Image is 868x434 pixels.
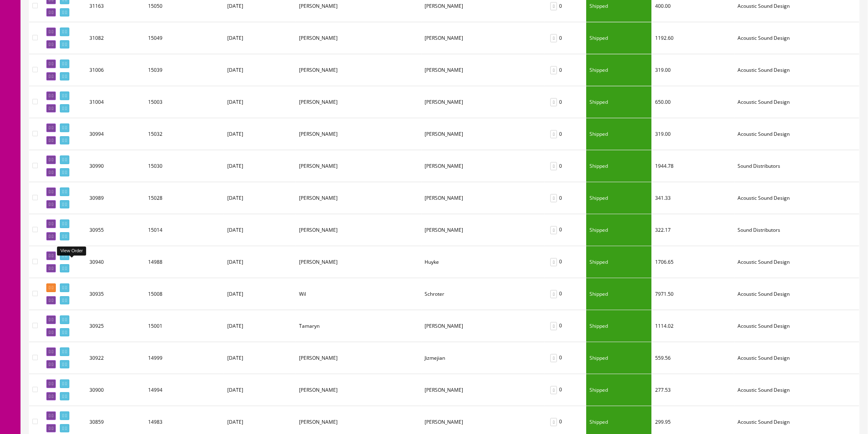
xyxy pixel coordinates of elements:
td: Sound Distributors [734,214,859,246]
td: Acoustic Sound Design [734,278,859,310]
td: Acoustic Sound Design [734,182,859,214]
td: 319.00 [652,54,734,86]
td: 15008 [145,278,224,310]
td: Grayson [296,86,422,118]
td: Inder [296,150,422,182]
td: 0 [545,150,586,182]
td: moriconi [422,374,546,406]
td: Adam [296,182,422,214]
td: john [296,374,422,406]
td: 0 [545,214,586,246]
td: 0 [545,118,586,150]
td: Garrett [422,86,546,118]
td: [DATE] [224,342,296,374]
td: Acoustic Sound Design [734,22,859,54]
td: 341.33 [652,182,734,214]
td: 1192.60 [652,22,734,54]
td: 559.56 [652,342,734,374]
td: Shipped [586,214,652,246]
div: View Order [57,247,86,255]
td: 650.00 [652,86,734,118]
td: 15030 [145,150,224,182]
td: 14988 [145,246,224,278]
td: 0 [545,374,586,406]
td: Shipped [586,118,652,150]
td: 15049 [145,22,224,54]
td: 30940 [86,246,145,278]
td: 0 [545,54,586,86]
td: [DATE] [224,214,296,246]
td: 1706.65 [652,246,734,278]
td: [DATE] [224,150,296,182]
td: Acoustic Sound Design [734,310,859,342]
td: 31006 [86,54,145,86]
td: Acoustic Sound Design [734,374,859,406]
td: Singh [422,150,546,182]
td: 0 [545,342,586,374]
td: Julian [296,214,422,246]
td: Acoustic Sound Design [734,342,859,374]
td: John [296,342,422,374]
td: Horace [296,22,422,54]
td: 30935 [86,278,145,310]
td: 0 [545,278,586,310]
td: Pflum [422,182,546,214]
td: 30989 [86,182,145,214]
td: Shipped [586,86,652,118]
td: [DATE] [224,86,296,118]
td: Sound Distributors [734,150,859,182]
td: 15003 [145,86,224,118]
td: Shipped [586,374,652,406]
td: [DATE] [224,278,296,310]
td: 0 [545,310,586,342]
td: Shipped [586,310,652,342]
td: Wil [296,278,422,310]
td: Betts [422,214,546,246]
td: 30990 [86,150,145,182]
td: Shipped [586,22,652,54]
td: Michael [296,54,422,86]
td: Acoustic Sound Design [734,118,859,150]
td: 277.53 [652,374,734,406]
td: 322.17 [652,214,734,246]
td: [DATE] [224,22,296,54]
td: 319.00 [652,118,734,150]
td: Tamaryn [296,310,422,342]
td: Shipped [586,54,652,86]
td: [DATE] [224,118,296,150]
td: 31004 [86,86,145,118]
td: 0 [545,22,586,54]
td: 15032 [145,118,224,150]
td: 30900 [86,374,145,406]
td: [DATE] [224,246,296,278]
td: 0 [545,182,586,214]
td: Darrell [296,118,422,150]
td: Acoustic Sound Design [734,86,859,118]
td: Shipped [586,150,652,182]
td: 15001 [145,310,224,342]
td: [DATE] [224,374,296,406]
td: 1114.02 [652,310,734,342]
td: 1944.78 [652,150,734,182]
td: [DATE] [224,310,296,342]
td: Acoustic Sound Design [734,54,859,86]
td: 30925 [86,310,145,342]
td: Shipped [586,246,652,278]
td: Shipped [586,278,652,310]
td: 14999 [145,342,224,374]
td: 14994 [145,374,224,406]
td: 30994 [86,118,145,150]
td: Huyke [422,246,546,278]
td: 31082 [86,22,145,54]
td: Kulman [422,310,546,342]
td: Shipped [586,342,652,374]
td: 0 [545,246,586,278]
td: 15014 [145,214,224,246]
td: Schroter [422,278,546,310]
td: [DATE] [224,54,296,86]
td: 30922 [86,342,145,374]
td: Acoustic Sound Design [734,246,859,278]
td: 0 [545,86,586,118]
td: Francisco [296,246,422,278]
td: 15028 [145,182,224,214]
